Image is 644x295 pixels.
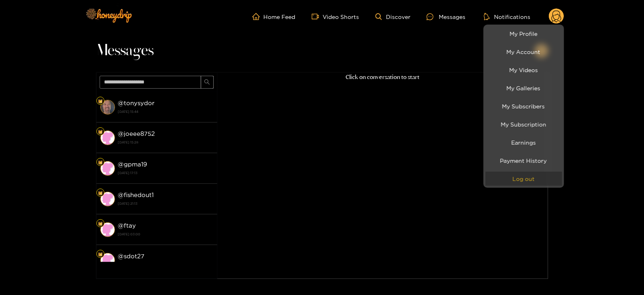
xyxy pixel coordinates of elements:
[486,135,562,150] a: Earnings
[486,27,562,41] a: My Profile
[486,154,562,168] a: Payment History
[486,45,562,59] a: My Account
[486,99,562,113] a: My Subscribers
[486,117,562,131] a: My Subscription
[486,63,562,77] a: My Videos
[486,172,562,186] button: Log out
[486,81,562,95] a: My Galleries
